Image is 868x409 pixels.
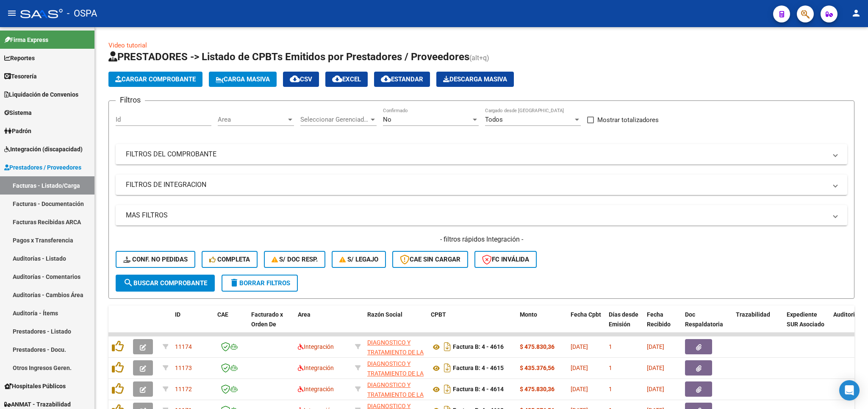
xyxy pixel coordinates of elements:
span: Razón Social [367,311,402,318]
span: Mostrar totalizadores [597,115,659,125]
button: Buscar Comprobante [116,275,215,292]
mat-expansion-panel-header: FILTROS DE INTEGRACION [116,175,847,195]
mat-panel-title: FILTROS DE INTEGRACION [126,180,827,189]
a: Video tutorial [108,42,147,49]
datatable-header-cell: Fecha Cpbt [567,306,605,343]
mat-icon: delete [229,278,239,288]
span: Doc Respaldatoria [685,311,723,328]
span: Integración [298,343,334,350]
span: DIAGNOSTICO Y TRATAMIENTO DE LA COMUNICACION SA [367,381,424,408]
span: Completa [209,256,250,263]
button: EXCEL [325,72,368,87]
span: 11173 [175,364,192,371]
span: S/ legajo [339,256,378,263]
mat-expansion-panel-header: FILTROS DEL COMPROBANTE [116,144,847,164]
span: 11172 [175,386,192,392]
datatable-header-cell: Facturado x Orden De [248,306,294,343]
span: [DATE] [571,364,588,371]
strong: $ 435.376,56 [520,364,555,371]
button: FC Inválida [474,251,537,268]
button: S/ legajo [332,251,386,268]
mat-icon: cloud_download [381,74,391,84]
span: Facturado x Orden De [251,311,283,328]
datatable-header-cell: Trazabilidad [732,306,783,343]
span: Todos [485,116,503,123]
span: Integración [298,364,334,371]
span: Prestadores / Proveedores [4,163,81,172]
span: 1 [609,386,612,392]
datatable-header-cell: Area [294,306,352,343]
span: Auditoria [833,311,858,318]
span: Días desde Emisión [609,311,638,328]
strong: Factura B: 4 - 4616 [453,344,504,351]
mat-icon: menu [7,8,17,18]
button: S/ Doc Resp. [264,251,326,268]
span: PRESTADORES -> Listado de CPBTs Emitidos por Prestadores / Proveedores [108,51,469,63]
span: Descarga Masiva [443,75,507,83]
mat-panel-title: MAS FILTROS [126,211,827,220]
datatable-header-cell: ID [172,306,214,343]
span: Expediente SUR Asociado [787,311,824,328]
div: 33715973079 [367,380,424,398]
span: Area [218,116,286,123]
mat-icon: person [851,8,861,18]
div: 33715973079 [367,338,424,356]
span: CSV [290,75,312,83]
strong: Factura B: 4 - 4614 [453,386,504,393]
span: Trazabilidad [736,311,770,318]
button: Estandar [374,72,430,87]
span: Monto [520,311,537,318]
span: Hospitales Públicos [4,381,66,391]
span: 1 [609,343,612,350]
span: Seleccionar Gerenciador [300,116,369,123]
mat-icon: cloud_download [332,74,342,84]
datatable-header-cell: Expediente SUR Asociado [783,306,830,343]
mat-expansion-panel-header: MAS FILTROS [116,205,847,225]
datatable-header-cell: CPBT [427,306,516,343]
span: (alt+q) [469,54,489,62]
datatable-header-cell: Doc Respaldatoria [682,306,732,343]
span: Area [298,311,311,318]
span: Sistema [4,108,32,117]
span: [DATE] [647,386,664,392]
span: [DATE] [571,343,588,350]
span: Fecha Recibido [647,311,671,328]
button: Borrar Filtros [222,275,298,292]
span: 1 [609,364,612,371]
datatable-header-cell: Razón Social [364,306,427,343]
button: CAE SIN CARGAR [392,251,468,268]
span: 11174 [175,343,192,350]
app-download-masive: Descarga masiva de comprobantes (adjuntos) [436,72,514,87]
h4: - filtros rápidos Integración - [116,235,847,244]
span: Buscar Comprobante [123,279,207,287]
button: CSV [283,72,319,87]
span: CAE [217,311,228,318]
button: Conf. no pedidas [116,251,195,268]
i: Descargar documento [442,340,453,353]
span: ID [175,311,180,318]
mat-icon: cloud_download [290,74,300,84]
span: [DATE] [647,364,664,371]
span: Fecha Cpbt [571,311,601,318]
div: Open Intercom Messenger [839,380,860,401]
div: 33715973079 [367,359,424,377]
span: Estandar [381,75,423,83]
strong: Factura B: 4 - 4615 [453,365,504,372]
span: ANMAT - Trazabilidad [4,400,71,409]
mat-panel-title: FILTROS DEL COMPROBANTE [126,150,827,159]
span: Carga Masiva [216,75,270,83]
span: - OSPA [67,4,97,23]
button: Carga Masiva [209,72,277,87]
span: Padrón [4,126,31,136]
i: Descargar documento [442,361,453,375]
datatable-header-cell: Monto [516,306,567,343]
span: Firma Express [4,35,48,45]
span: CPBT [431,311,446,318]
mat-icon: search [123,278,133,288]
span: [DATE] [647,343,664,350]
span: Cargar Comprobante [115,75,196,83]
span: CAE SIN CARGAR [400,256,460,263]
span: DIAGNOSTICO Y TRATAMIENTO DE LA COMUNICACION SA [367,339,424,365]
span: [DATE] [571,386,588,392]
span: Borrar Filtros [229,279,290,287]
